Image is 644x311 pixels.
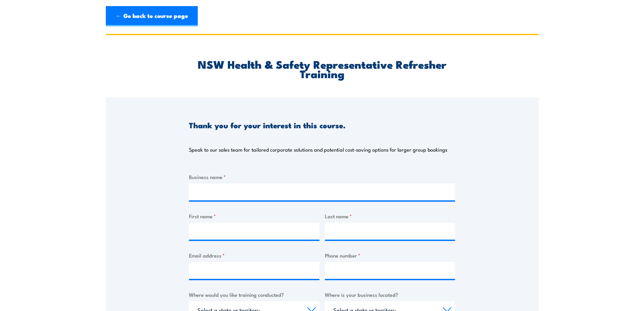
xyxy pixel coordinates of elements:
label: Email address [189,251,319,259]
label: First name [189,212,319,220]
label: Where would you like training conducted? [189,291,319,298]
h2: NSW Health & Safety Representative Refresher Training [189,59,455,78]
p: Speak to our sales team for tailored corporate solutions and potential cost-saving options for la... [189,146,447,153]
label: Last name [325,212,455,220]
a: ← Go back to course page [106,6,198,26]
h3: Thank you for your interest in this course. [189,121,345,129]
label: Phone number [325,251,455,259]
label: Where is your business located? [325,291,455,298]
label: Business name [189,173,455,181]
